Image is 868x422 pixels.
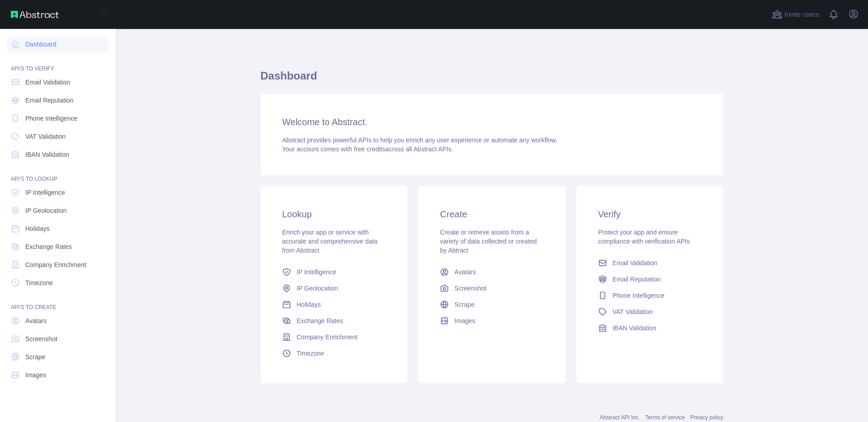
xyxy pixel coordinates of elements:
span: Images [454,316,475,325]
span: Scrape [454,300,474,309]
h1: Dashboard [260,69,723,90]
a: IP Intelligence [278,264,389,280]
a: Images [436,313,547,329]
span: Email Reputation [613,275,661,284]
a: Timezone [7,275,108,291]
span: Email Validation [25,78,70,87]
span: Exchange Rates [297,316,343,325]
a: VAT Validation [594,304,705,320]
a: IBAN Validation [7,146,108,163]
span: IP Intelligence [297,267,336,277]
span: Email Reputation [25,96,74,105]
span: Holidays [297,300,321,309]
span: Your account comes with across all Abstract APIs. [282,145,453,153]
div: API'S TO VERIFY [7,54,108,72]
span: Enrich your app or service with accurate and comprehensive data from Abstract [282,229,377,254]
a: Abstract API Inc. [600,414,640,421]
span: Create or retrieve assets from a variety of data collected or created by Abtract [440,229,537,254]
span: IP Geolocation [297,284,338,293]
a: Holidays [7,220,108,237]
span: Company Enrichment [25,260,86,269]
a: Images [7,367,108,383]
span: Images [25,370,46,380]
a: Terms of service [645,414,684,421]
a: Email Reputation [7,92,108,108]
a: Privacy policy [690,414,723,421]
span: Avatars [454,267,476,277]
a: Avatars [436,264,547,280]
div: API'S TO CREATE [7,293,108,311]
a: Email Validation [594,255,705,271]
span: Phone Intelligence [613,291,665,300]
span: IP Geolocation [25,206,67,215]
span: VAT Validation [25,132,66,141]
span: free credits [354,145,385,153]
span: Avatars [25,316,47,325]
a: Screenshot [7,331,108,347]
a: Timezone [278,345,389,361]
h3: Lookup [282,208,386,220]
span: Invite users [784,9,819,20]
a: IP Geolocation [7,202,108,219]
div: API'S TO LOOKUP [7,164,108,183]
span: VAT Validation [613,307,653,316]
h3: Welcome to Abstract. [282,116,702,128]
span: Timezone [297,349,324,358]
span: Holidays [25,224,50,233]
a: Screenshot [436,280,547,296]
span: Exchange Rates [25,242,72,251]
a: Dashboard [7,36,108,52]
span: Phone Intelligence [25,114,77,123]
img: Abstract API [11,11,59,18]
span: Screenshot [25,334,57,343]
a: IBAN Validation [594,320,705,336]
a: Exchange Rates [7,239,108,255]
a: Avatars [7,313,108,329]
a: Holidays [278,296,389,313]
span: Protect your app and ensure compliance with verification APIs [598,229,690,245]
span: Company Enrichment [297,333,358,342]
span: Scrape [25,352,45,361]
span: IBAN Validation [613,324,656,333]
span: Timezone [25,278,53,287]
a: Company Enrichment [7,257,108,273]
a: Email Reputation [594,271,705,287]
h3: Create [440,208,543,220]
button: Invite users [770,7,821,22]
span: Abstract provides powerful APIs to help you enrich any user experience or automate any workflow. [282,136,557,144]
a: VAT Validation [7,128,108,145]
a: IP Geolocation [278,280,389,296]
a: Scrape [436,296,547,313]
h3: Verify [598,208,702,220]
a: Scrape [7,349,108,365]
a: Email Validation [7,74,108,90]
a: Company Enrichment [278,329,389,345]
a: IP Intelligence [7,184,108,201]
span: Email Validation [613,258,657,267]
span: IP Intelligence [25,188,65,197]
span: Screenshot [454,284,486,293]
a: Exchange Rates [278,313,389,329]
a: Phone Intelligence [7,110,108,127]
a: Phone Intelligence [594,287,705,304]
span: IBAN Validation [25,150,69,159]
